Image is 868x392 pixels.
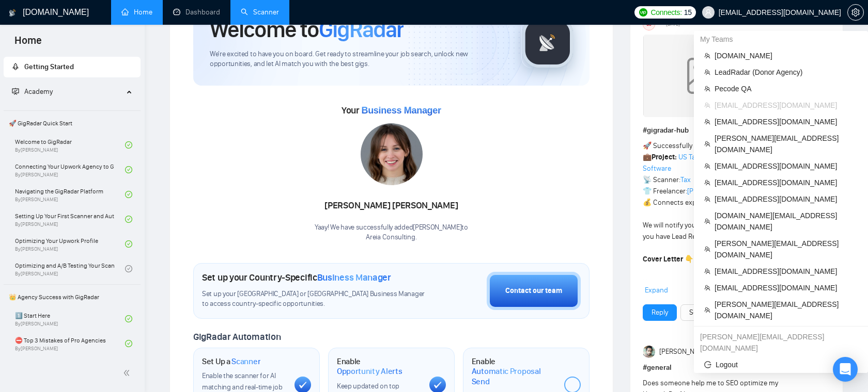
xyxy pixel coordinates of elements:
h1: Set up your Country-Specific [202,272,391,283]
span: check-circle [125,141,132,149]
span: check-circle [125,166,132,173]
span: team [704,307,710,313]
span: [EMAIL_ADDRESS][DOMAIN_NAME] [715,100,858,111]
span: Set up your [GEOGRAPHIC_DATA] or [GEOGRAPHIC_DATA] Business Manager to access country-specific op... [202,289,429,309]
span: Business Manager [361,105,441,116]
span: team [704,179,710,186]
img: gigradar-logo.png [522,17,574,68]
div: Open Intercom Messenger [833,357,858,382]
span: GigRadar [319,15,404,43]
a: See the details [689,307,735,318]
span: team [704,53,710,59]
span: [PERSON_NAME][EMAIL_ADDRESS][DOMAIN_NAME] [715,299,858,321]
span: team [704,102,710,108]
strong: Project: [652,153,677,161]
span: Academy [12,87,53,96]
span: logout [704,361,711,368]
button: See the details [680,304,743,321]
strong: Cover Letter 👇 [643,255,693,264]
span: user [705,9,712,16]
span: check-circle [125,240,132,248]
div: My Teams [694,31,868,47]
button: setting [847,4,864,21]
span: double-left [123,368,133,378]
span: 15 [684,7,692,18]
h1: # gigradar-hub [643,125,830,136]
span: team [704,285,710,291]
span: team [704,86,710,92]
img: upwork-logo.png [639,8,647,17]
span: [PERSON_NAME][EMAIL_ADDRESS][DOMAIN_NAME] [715,133,858,155]
a: Navigating the GigRadar PlatformBy[PERSON_NAME] [15,183,125,206]
a: 1️⃣ Start HereBy[PERSON_NAME] [15,307,125,330]
h1: # general [643,362,830,373]
span: Academy [24,87,53,96]
span: Getting Started [24,62,74,71]
span: [EMAIL_ADDRESS][DOMAIN_NAME] [715,116,858,127]
p: Areia Consulting . [315,233,468,242]
span: check-circle [125,265,132,272]
span: We're excited to have you on board. Get ready to streamline your job search, unlock new opportuni... [210,50,505,69]
a: Setting Up Your First Scanner and Auto-BidderBy[PERSON_NAME] [15,208,125,231]
a: Connecting Your Upwork Agency to GigRadarBy[PERSON_NAME] [15,158,125,181]
h1: Welcome to [210,15,404,43]
li: Getting Started [4,57,141,77]
span: Automatic Proposal Send [472,366,556,386]
button: Reply [643,304,677,321]
span: team [704,163,710,169]
span: [EMAIL_ADDRESS][DOMAIN_NAME] [715,282,858,293]
span: team [704,69,710,75]
img: Shuban Ali [643,346,656,358]
div: stefan.karaseu@gigradar.io [694,329,868,356]
span: Logout [704,359,858,370]
span: [EMAIL_ADDRESS][DOMAIN_NAME] [715,193,858,205]
span: check-circle [125,340,132,347]
a: ⛔ Top 3 Mistakes of Pro AgenciesBy[PERSON_NAME] [15,332,125,355]
span: team [704,196,710,202]
span: Scanner [231,356,260,367]
div: Contact our team [505,285,562,297]
span: Business Manager [317,272,391,283]
button: Contact our team [487,272,581,310]
span: [EMAIL_ADDRESS][DOMAIN_NAME] [715,266,858,277]
span: check-circle [125,315,132,322]
span: Your [342,105,441,116]
img: logo [9,5,16,21]
a: [PERSON_NAME] [687,187,738,195]
span: [EMAIL_ADDRESS][DOMAIN_NAME] [715,160,858,172]
a: Tax [680,175,691,184]
span: Pecode QA [715,83,858,94]
span: [DOMAIN_NAME][EMAIL_ADDRESS][DOMAIN_NAME] [715,210,858,233]
span: Opportunity Alerts [337,366,402,377]
span: [EMAIL_ADDRESS][DOMAIN_NAME] [715,177,858,188]
img: weqQh+iSagEgQAAAABJRU5ErkJggg== [643,35,767,117]
div: [PERSON_NAME] [PERSON_NAME] [315,197,468,215]
a: Optimizing and A/B Testing Your Scanner for Better ResultsBy[PERSON_NAME] [15,257,125,280]
h1: Enable [472,356,556,387]
a: searchScanner [241,8,279,17]
span: 🚀 GigRadar Quick Start [5,113,139,134]
a: Reply [652,307,668,318]
span: fund-projection-screen [12,88,19,95]
span: Expand [645,286,668,295]
a: dashboardDashboard [173,8,220,17]
span: team [704,268,710,274]
span: check-circle [125,191,132,198]
img: 1717012279191-83.jpg [361,123,423,185]
h1: Enable [337,356,421,377]
a: setting [847,8,864,17]
a: Optimizing Your Upwork ProfileBy[PERSON_NAME] [15,233,125,255]
span: check-circle [125,216,132,223]
a: homeHome [121,8,152,17]
span: LeadRadar (Donor Agency) [715,67,858,78]
span: rocket [12,63,19,70]
span: team [704,141,710,147]
span: [PERSON_NAME] [659,346,710,357]
div: Yaay! We have successfully added [PERSON_NAME] to [315,223,468,242]
span: [DOMAIN_NAME] [715,50,858,61]
span: team [704,246,710,252]
span: team [704,218,710,224]
span: setting [848,8,863,17]
span: 👑 Agency Success with GigRadar [5,287,139,307]
span: team [704,119,710,125]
